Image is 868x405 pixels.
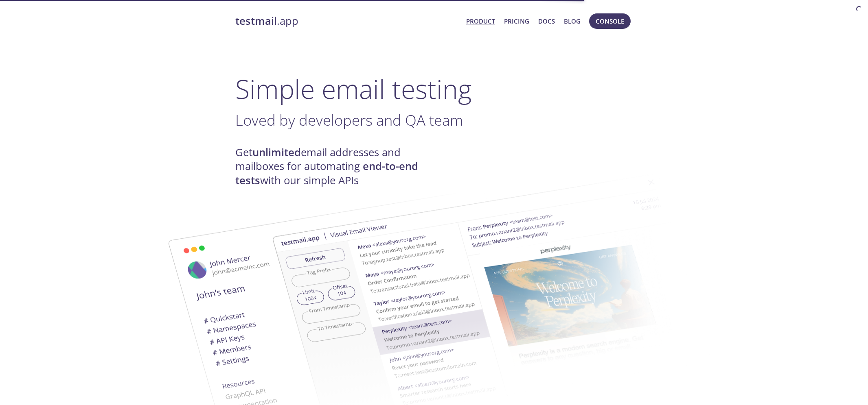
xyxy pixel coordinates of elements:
strong: unlimited [252,145,301,159]
a: Product [466,16,495,26]
span: Console [596,16,624,26]
button: Console [589,13,631,29]
strong: testmail [235,14,277,28]
a: Blog [564,16,581,26]
h4: Get email addresses and mailboxes for automating with our simple APIs [235,146,434,187]
h1: Simple email testing [235,73,633,105]
a: testmail.app [235,14,460,28]
span: Loved by developers and QA team [235,110,463,130]
a: Pricing [504,16,529,26]
strong: end-to-end tests [235,159,418,187]
a: Docs [538,16,555,26]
